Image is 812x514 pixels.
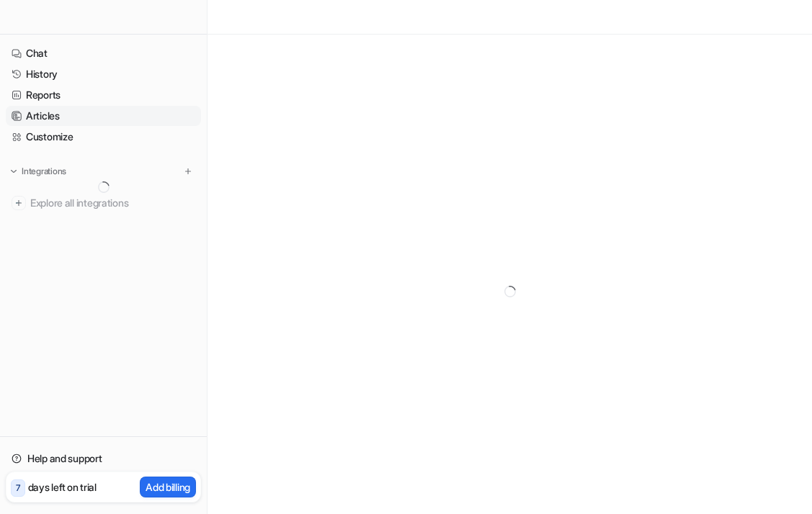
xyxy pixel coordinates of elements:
[6,64,201,84] a: History
[6,106,201,126] a: Articles
[146,479,190,495] p: Add billing
[12,196,26,210] img: explore all integrations
[6,448,201,469] a: Help and support
[140,477,196,497] button: Add billing
[16,482,20,495] p: 7
[6,127,201,147] a: Customize
[6,164,71,179] button: Integrations
[30,191,195,215] span: Explore all integrations
[6,193,201,213] a: Explore all integrations
[6,85,201,105] a: Reports
[22,166,66,177] p: Integrations
[183,166,193,176] img: menu_add.svg
[28,479,97,495] p: days left on trial
[9,166,19,176] img: expand menu
[6,43,201,63] a: Chat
